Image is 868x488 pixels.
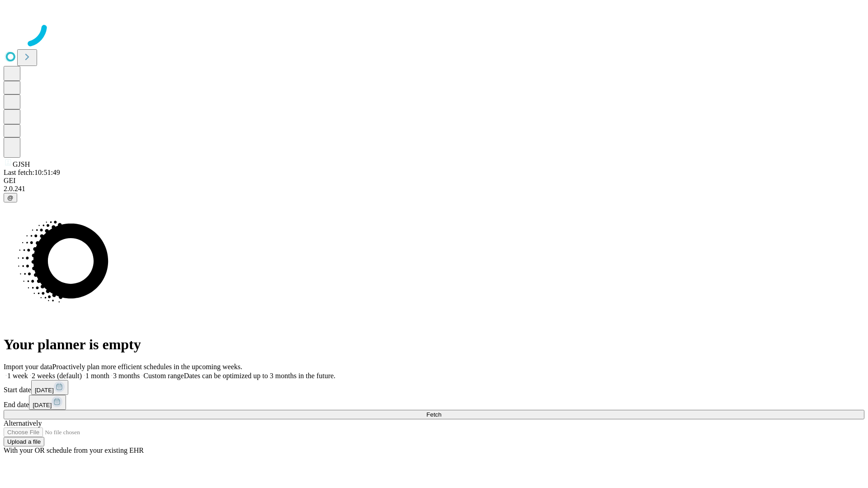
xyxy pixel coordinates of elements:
[35,387,54,394] span: [DATE]
[184,372,335,380] span: Dates can be optimized up to 3 months in the future.
[4,169,60,176] span: Last fetch: 10:51:49
[13,160,30,168] span: GJSH
[4,336,864,353] h1: Your planner is empty
[4,419,42,427] span: Alternatively
[31,380,68,395] button: [DATE]
[4,380,864,395] div: Start date
[32,372,82,380] span: 2 weeks (default)
[52,363,242,371] span: Proactively plan more efficient schedules in the upcoming weeks.
[4,446,144,454] span: With your OR schedule from your existing EHR
[29,395,66,410] button: [DATE]
[4,193,17,202] button: @
[33,402,52,408] span: [DATE]
[4,185,864,193] div: 2.0.241
[4,177,864,185] div: GEI
[426,411,441,418] span: Fetch
[7,372,28,380] span: 1 week
[4,437,44,446] button: Upload a file
[7,194,14,201] span: @
[4,363,52,371] span: Import your data
[113,372,140,380] span: 3 months
[4,395,864,410] div: End date
[143,372,184,380] span: Custom range
[85,372,109,380] span: 1 month
[4,410,864,419] button: Fetch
